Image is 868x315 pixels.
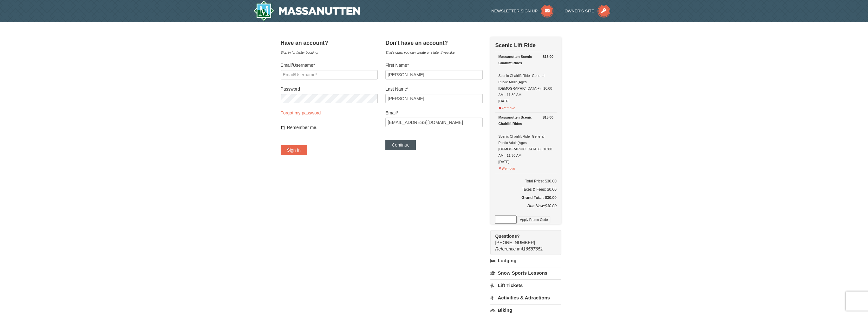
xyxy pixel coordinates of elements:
strong: $15.00 [543,114,553,120]
h4: Have an account? [281,40,378,46]
span: Reference # [495,246,519,251]
div: Scenic Chairlift Ride- General Public Adult (Ages [DEMOGRAPHIC_DATA]+) | 10:00 AM - 11:30 AM [DATE] [498,114,553,165]
button: Remove [498,103,515,111]
input: First Name [385,70,482,79]
div: That's okay, you can create one later if you like. [385,49,482,56]
h5: Grand Total: $30.00 [495,195,556,201]
button: Remove [498,164,515,172]
strong: $15.00 [543,53,553,60]
label: Last Name* [385,86,482,92]
label: Email* [385,110,482,116]
a: Snow Sports Lessons [490,267,561,279]
a: Lift Tickets [490,279,561,291]
a: Owner's Site [565,9,610,13]
label: First Name* [385,62,482,68]
button: Apply Promo Code [518,216,550,223]
a: Forgot my password [281,110,321,115]
strong: Scenic Lift Ride [495,42,536,48]
button: Continue [385,140,416,150]
span: Owner's Site [565,9,594,13]
a: Massanutten Resort [253,1,361,21]
input: Email/Username* [281,70,378,79]
label: Password [281,86,378,92]
h4: Don't have an account? [385,40,482,46]
span: 416587651 [521,246,543,251]
a: Lodging [490,255,561,266]
a: Activities & Attractions [490,292,561,304]
label: Remember me. [287,124,378,131]
div: Massanutten Scenic Chairlift Rides [498,114,553,127]
div: Massanutten Scenic Chairlift Rides [498,53,553,66]
img: Massanutten Resort Logo [253,1,361,21]
strong: Questions? [495,234,519,239]
a: Newsletter Sign Up [491,9,553,13]
div: Sign in for faster booking. [281,49,378,56]
input: Email* [385,118,482,127]
h6: Total Price: $30.00 [495,178,556,184]
span: [PHONE_NUMBER] [495,233,550,245]
button: Sign In [281,145,307,155]
label: Email/Username* [281,62,378,68]
input: Last Name [385,94,482,103]
strong: Due Now: [527,204,545,208]
div: $30.00 [495,203,556,216]
div: Taxes & Fees: $0.00 [495,186,556,193]
span: Newsletter Sign Up [491,9,538,13]
div: Scenic Chairlift Ride- General Public Adult (Ages [DEMOGRAPHIC_DATA]+) | 10:00 AM - 11:30 AM [DATE] [498,53,553,104]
